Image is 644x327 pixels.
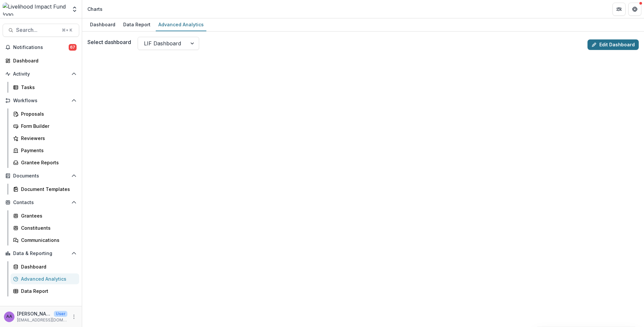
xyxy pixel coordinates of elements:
a: Form Builder [11,121,79,131]
a: Dashboard [3,55,79,66]
a: Constituents [11,222,79,233]
a: Grantees [11,210,79,221]
div: Advanced Analytics [156,20,206,29]
a: Document Templates [11,184,79,195]
span: Workflows [13,98,69,104]
button: Notifications67 [3,42,79,53]
a: Tasks [11,82,79,93]
button: Get Help [628,3,641,16]
span: Contacts [13,200,69,205]
div: Data Report [121,20,153,29]
a: Communications [11,235,79,245]
div: Document Templates [21,186,74,193]
div: Advanced Analytics [21,275,74,282]
a: Grantee Reports [11,157,79,168]
span: Activity [13,71,69,77]
a: Data Report [11,286,79,296]
div: Grantees [21,212,74,219]
button: Open Activity [3,69,79,79]
a: Advanced Analytics [156,18,206,31]
div: Constituents [21,224,74,231]
div: Dashboard [21,263,74,270]
div: Dashboard [87,20,118,29]
button: Open Contacts [3,197,79,208]
img: Livelihood Impact Fund logo [3,3,67,16]
div: Reviewers [21,135,74,142]
div: ⌘ + K [60,27,74,34]
button: Open Workflows [3,95,79,106]
a: Payments [11,145,79,156]
a: Advanced Analytics [11,273,79,284]
div: Tasks [21,84,74,91]
a: Edit Dashboard [587,39,639,50]
div: Data Report [21,288,74,294]
span: 67 [69,44,77,51]
div: Dashboard [13,57,74,64]
button: Open Data & Reporting [3,248,79,259]
div: Charts [87,6,103,12]
p: [EMAIL_ADDRESS][DOMAIN_NAME] [17,317,67,323]
a: Data Report [121,18,153,31]
div: Payments [21,147,74,154]
a: Dashboard [87,18,118,31]
a: Dashboard [11,261,79,272]
div: Proposals [21,110,74,117]
button: More [70,313,78,321]
span: Notifications [13,45,69,50]
a: Proposals [11,108,79,119]
button: Partners [612,3,626,16]
label: Select dashboard [87,38,131,46]
span: Search... [16,27,58,33]
div: Aude Anquetil [6,315,12,319]
button: Search... [3,24,79,37]
span: Data & Reporting [13,251,69,256]
button: Open Documents [3,171,79,181]
p: User [54,311,67,317]
div: Communications [21,237,74,244]
div: Grantee Reports [21,159,74,166]
p: [PERSON_NAME] [17,310,51,317]
span: Documents [13,173,69,179]
div: Form Builder [21,123,74,129]
button: Open entity switcher [70,3,79,16]
nav: breadcrumb [85,4,105,14]
a: Reviewers [11,133,79,144]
